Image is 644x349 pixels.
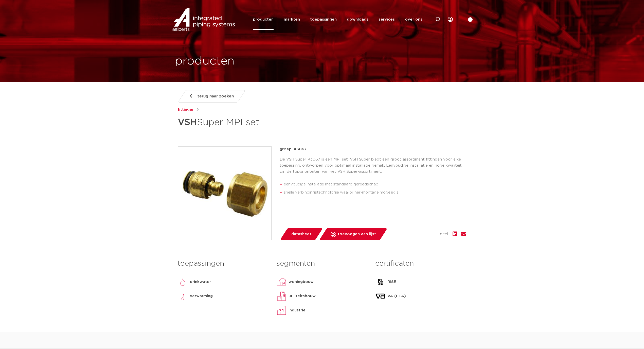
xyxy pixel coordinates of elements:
p: groep: K3067 [280,146,466,152]
a: terug naar zoeken [178,90,246,103]
a: downloads [347,9,368,30]
span: datasheet [291,230,311,238]
img: woningbouw [276,277,287,287]
span: deel: [440,231,449,237]
a: producten [253,9,274,30]
h3: segmenten [276,259,367,269]
p: industrie [289,307,306,313]
p: verwarming [190,293,213,299]
img: verwarming [178,291,188,301]
a: fittingen [178,107,194,113]
h1: producten [175,53,235,69]
img: Product Image for VSH Super MPI set [178,147,271,240]
p: utiliteitsbouw [289,293,316,299]
img: drinkwater [178,277,188,287]
p: drinkwater [190,279,211,285]
h3: certificaten [375,259,466,269]
p: woningbouw [289,279,314,285]
li: snelle verbindingstechnologie waarbij her-montage mogelijk is [284,188,466,197]
span: terug naar zoeken [198,92,234,100]
a: datasheet [280,228,323,240]
nav: Menu [253,9,422,30]
a: markten [284,9,300,30]
img: utiliteitsbouw [276,291,287,301]
a: services [379,9,395,30]
img: VA (ETA) [375,291,385,301]
h1: Super MPI set [178,115,368,130]
span: toevoegen aan lijst [338,230,376,238]
a: over ons [405,9,422,30]
img: industrie [276,305,287,315]
p: De VSH Super K3067 is een MPI set. VSH Super biedt een groot assortiment fittingen voor elke toep... [280,156,466,175]
strong: VSH [178,118,197,127]
p: VA (ETA) [387,293,406,299]
img: RISE [375,277,385,287]
p: RISE [387,279,396,285]
a: toepassingen [310,9,337,30]
li: eenvoudige installatie met standaard gereedschap [284,180,466,188]
h3: toepassingen [178,259,269,269]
